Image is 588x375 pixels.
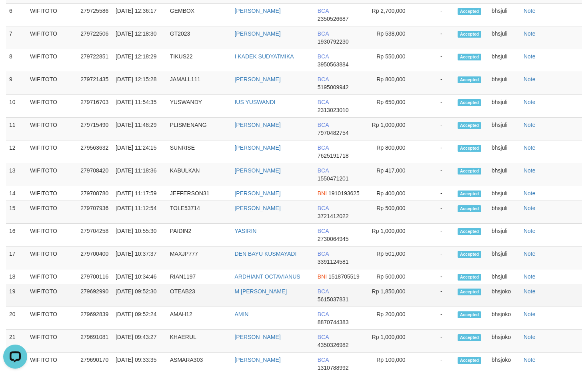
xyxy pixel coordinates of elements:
td: Rp 500,000 [364,269,418,284]
td: YUSWANDY [167,95,232,118]
td: - [418,284,454,307]
span: Copy 3391124581 to clipboard [318,259,349,265]
td: 279691081 [77,330,112,353]
td: KABULKAN [167,163,232,186]
td: bhsjuli [488,118,520,140]
span: Accepted [458,205,482,212]
a: DEN BAYU KUSMAYADI [234,251,296,257]
td: Rp 501,000 [364,247,418,269]
a: Note [524,228,536,234]
td: 15 [6,201,27,224]
td: - [418,224,454,247]
span: BNI [318,273,327,280]
td: WIFITOTO [27,49,77,72]
td: 279700116 [77,269,112,284]
td: [DATE] 10:37:37 [112,247,167,269]
td: bhsjuli [488,269,520,284]
td: Rp 550,000 [364,49,418,72]
td: 279563632 [77,140,112,163]
td: Rp 500,000 [364,201,418,224]
td: 16 [6,224,27,247]
td: Rp 400,000 [364,186,418,201]
td: bhsjoko [488,307,520,330]
td: [DATE] 09:52:30 [112,284,167,307]
td: SUNRISE [167,140,232,163]
td: [DATE] 11:24:15 [112,140,167,163]
td: 279692839 [77,307,112,330]
td: [DATE] 11:12:54 [112,201,167,224]
td: 19 [6,284,27,307]
td: PAIDIN2 [167,224,232,247]
td: 12 [6,140,27,163]
td: [DATE] 11:54:35 [112,95,167,118]
td: AMAH12 [167,307,232,330]
td: bhsjuli [488,95,520,118]
td: 279700400 [77,247,112,269]
span: Accepted [458,289,482,295]
td: 279722851 [77,49,112,72]
td: WIFITOTO [27,186,77,201]
td: 13 [6,163,27,186]
td: [DATE] 11:17:59 [112,186,167,201]
td: 279716703 [77,95,112,118]
span: Copy 1910193625 to clipboard [328,190,360,197]
td: WIFITOTO [27,163,77,186]
td: 279708780 [77,186,112,201]
td: JAMALL111 [167,72,232,95]
td: WIFITOTO [27,201,77,224]
td: JEFFERSON31 [167,186,232,201]
span: BCA [318,205,329,211]
a: Note [524,357,536,363]
td: [DATE] 12:18:30 [112,26,167,49]
td: 8 [6,49,27,72]
a: YASIRIN [234,228,256,234]
a: Note [524,144,536,151]
td: Rp 650,000 [364,95,418,118]
span: Accepted [458,311,482,318]
span: Copy 1518705519 to clipboard [328,273,360,280]
td: bhsjuli [488,201,520,224]
td: KHAERUL [167,330,232,353]
span: Accepted [458,145,482,152]
td: TOLE53714 [167,201,232,224]
span: Copy 7970482754 to clipboard [318,130,349,136]
td: WIFITOTO [27,140,77,163]
td: WIFITOTO [27,284,77,307]
span: Copy 1930792230 to clipboard [318,38,349,45]
span: Copy 5195009942 to clipboard [318,84,349,90]
a: Note [524,76,536,82]
a: Note [524,334,536,340]
span: Copy 1550471201 to clipboard [318,175,349,182]
a: I KADEK SUDYATMIKA [234,53,294,60]
td: bhsjuli [488,4,520,26]
td: bhsjuli [488,224,520,247]
td: Rp 1,000,000 [364,118,418,140]
td: GEMBOX [167,4,232,26]
td: - [418,49,454,72]
span: BCA [318,311,329,317]
a: Note [524,8,536,14]
td: 14 [6,186,27,201]
span: Copy 3721412022 to clipboard [318,213,349,219]
td: 11 [6,118,27,140]
td: 279725586 [77,4,112,26]
a: [PERSON_NAME] [234,190,280,197]
td: 9 [6,72,27,95]
span: BCA [318,228,329,234]
td: [DATE] 11:48:29 [112,118,167,140]
span: Accepted [458,76,482,83]
td: [DATE] 10:55:30 [112,224,167,247]
span: Accepted [458,334,482,341]
span: BCA [318,288,329,295]
a: Note [524,251,536,257]
td: Rp 2,700,000 [364,4,418,26]
td: RIAN1197 [167,269,232,284]
td: WIFITOTO [27,247,77,269]
td: bhsjuli [488,140,520,163]
td: 279704258 [77,224,112,247]
a: [PERSON_NAME] [234,8,280,14]
td: GT2023 [167,26,232,49]
td: bhsjuli [488,26,520,49]
a: [PERSON_NAME] [234,144,280,151]
td: [DATE] 12:18:29 [112,49,167,72]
